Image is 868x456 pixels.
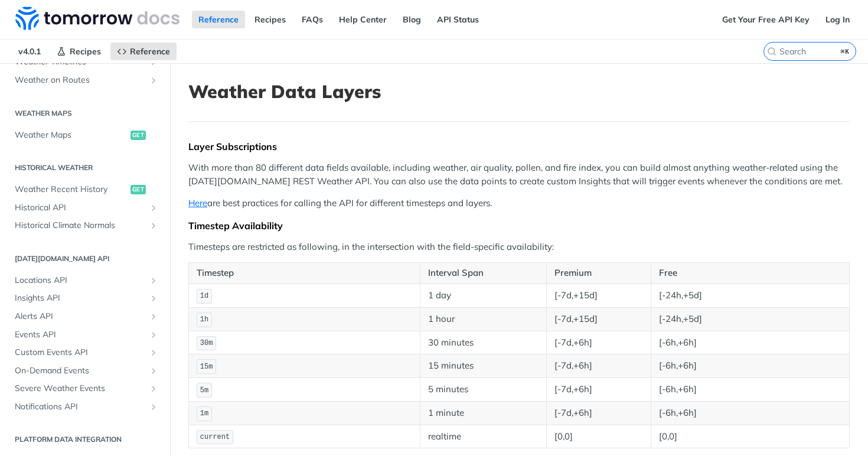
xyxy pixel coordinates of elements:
[15,6,180,30] img: Tomorrow.io Weather API Docs
[9,217,161,234] a: Historical Climate NormalsShow subpages for Historical Climate Normals
[420,401,546,425] td: 1 minute
[651,284,850,307] td: [-24h,+5d]
[248,11,292,28] a: Recipes
[420,263,546,284] th: Interval Span
[15,184,128,196] span: Weather Recent History
[149,312,158,321] button: Show subpages for Alerts API
[651,307,850,331] td: [-24h,+5d]
[420,354,546,378] td: 15 minutes
[200,363,213,371] span: 15m
[15,202,146,214] span: Historical API
[149,402,158,412] button: Show subpages for Notifications API
[651,354,850,378] td: [-6h,+6h]
[9,326,161,344] a: Events APIShow subpages for Events API
[149,348,158,357] button: Show subpages for Custom Events API
[547,378,651,402] td: [-7d,+6h]
[12,43,47,60] span: v4.0.1
[9,253,161,264] h2: [DATE][DOMAIN_NAME] API
[200,315,208,324] span: 1h
[188,141,850,152] div: Layer Subscriptions
[651,331,850,354] td: [-6h,+6h]
[149,330,158,340] button: Show subpages for Events API
[295,11,329,28] a: FAQs
[130,131,146,140] span: get
[200,409,208,418] span: 1m
[192,11,245,28] a: Reference
[716,11,816,28] a: Get Your Free API Key
[149,203,158,213] button: Show subpages for Historical API
[651,401,850,425] td: [-6h,+6h]
[547,401,651,425] td: [-7d,+6h]
[9,380,161,398] a: Severe Weather EventsShow subpages for Severe Weather Events
[420,284,546,307] td: 1 day
[149,384,158,393] button: Show subpages for Severe Weather Events
[9,289,161,307] a: Insights APIShow subpages for Insights API
[188,220,850,232] div: Timestep Availability
[547,331,651,354] td: [-7d,+6h]
[15,383,146,395] span: Severe Weather Events
[15,311,146,323] span: Alerts API
[9,162,161,173] h2: Historical Weather
[110,43,177,60] a: Reference
[9,108,161,119] h2: Weather Maps
[50,43,107,60] a: Recipes
[149,276,158,285] button: Show subpages for Locations API
[200,433,230,441] span: current
[15,220,146,232] span: Historical Climate Normals
[651,378,850,402] td: [-6h,+6h]
[651,263,850,284] th: Free
[547,425,651,448] td: [0,0]
[819,11,856,28] a: Log In
[149,294,158,303] button: Show subpages for Insights API
[189,263,420,284] th: Timestep
[420,307,546,331] td: 1 hour
[70,46,101,57] span: Recipes
[547,263,651,284] th: Premium
[149,76,158,85] button: Show subpages for Weather on Routes
[9,362,161,380] a: On-Demand EventsShow subpages for On-Demand Events
[188,81,850,102] h1: Weather Data Layers
[420,425,546,448] td: realtime
[430,11,485,28] a: API Status
[130,46,170,57] span: Reference
[9,126,161,144] a: Weather Mapsget
[15,129,128,141] span: Weather Maps
[420,331,546,354] td: 30 minutes
[9,181,161,198] a: Weather Recent Historyget
[15,401,146,413] span: Notifications API
[15,347,146,359] span: Custom Events API
[838,45,853,57] kbd: ⌘K
[15,292,146,304] span: Insights API
[15,365,146,377] span: On-Demand Events
[149,221,158,230] button: Show subpages for Historical Climate Normals
[15,275,146,286] span: Locations API
[188,197,850,210] p: are best practices for calling the API for different timesteps and layers.
[15,74,146,86] span: Weather on Routes
[9,199,161,217] a: Historical APIShow subpages for Historical API
[149,366,158,376] button: Show subpages for On-Demand Events
[396,11,428,28] a: Blog
[188,197,207,209] a: Here
[651,425,850,448] td: [0,0]
[188,240,850,254] p: Timesteps are restricted as following, in the intersection with the field-specific availability:
[188,161,850,188] p: With more than 80 different data fields available, including weather, air quality, pollen, and fi...
[9,398,161,416] a: Notifications APIShow subpages for Notifications API
[9,344,161,361] a: Custom Events APIShow subpages for Custom Events API
[200,292,208,300] span: 1d
[200,386,208,395] span: 5m
[547,284,651,307] td: [-7d,+15d]
[130,185,146,194] span: get
[547,307,651,331] td: [-7d,+15d]
[332,11,393,28] a: Help Center
[9,71,161,89] a: Weather on RoutesShow subpages for Weather on Routes
[15,329,146,341] span: Events API
[547,354,651,378] td: [-7d,+6h]
[9,272,161,289] a: Locations APIShow subpages for Locations API
[9,434,161,445] h2: Platform DATA integration
[9,308,161,325] a: Alerts APIShow subpages for Alerts API
[767,47,776,56] svg: Search
[200,339,213,347] span: 30m
[420,378,546,402] td: 5 minutes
